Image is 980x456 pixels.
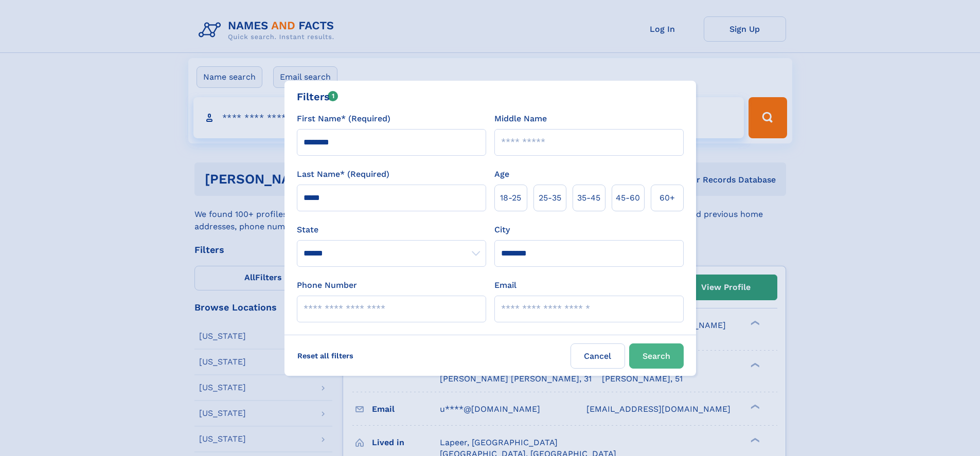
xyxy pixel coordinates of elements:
[500,192,521,204] span: 18‑25
[616,192,640,204] span: 45‑60
[297,168,389,180] label: Last Name* (Required)
[297,89,338,104] div: Filters
[629,343,684,369] button: Search
[571,343,625,369] label: Cancel
[494,279,516,291] label: Email
[494,224,510,236] label: City
[539,192,561,204] span: 25‑35
[297,279,357,291] label: Phone Number
[297,224,486,236] label: State
[494,168,509,180] label: Age
[494,113,547,125] label: Middle Name
[660,192,675,204] span: 60+
[577,192,600,204] span: 35‑45
[297,113,390,125] label: First Name* (Required)
[291,343,360,368] label: Reset all filters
